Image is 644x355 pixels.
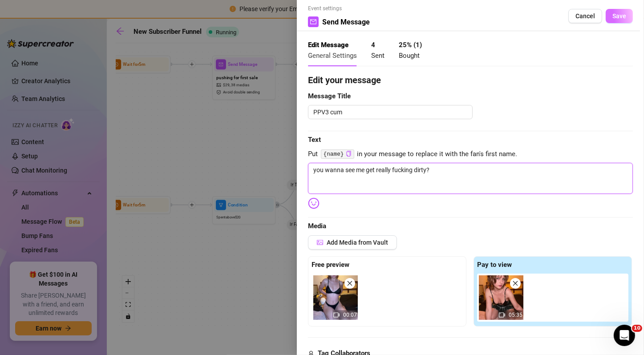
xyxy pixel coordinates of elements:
[312,261,349,269] strong: Free preview
[308,136,321,144] strong: Text
[310,19,316,25] span: mail
[477,261,512,269] strong: Pay to view
[308,4,370,13] span: Event settings
[512,280,518,286] span: close
[479,275,523,320] img: media
[509,312,522,318] span: 05:35
[308,149,633,160] span: Put in your message to replace it with the fan's first name.
[632,325,642,332] span: 10
[347,280,353,286] span: close
[371,52,385,60] span: Sent
[322,16,370,28] span: Send Message
[612,12,626,20] span: Save
[308,41,348,49] strong: Edit Message
[313,275,358,320] img: media
[317,239,323,246] span: picture
[313,275,358,320] div: 00:07
[371,41,375,49] strong: 4
[568,9,602,23] button: Cancel
[308,52,357,60] span: General Settings
[575,12,595,20] span: Cancel
[606,9,633,23] button: Save
[321,149,354,159] code: {name}
[333,312,340,318] span: video-camera
[327,239,388,246] span: Add Media from Vault
[614,325,635,346] iframe: Intercom live chat
[343,312,357,318] span: 00:07
[308,105,473,119] textarea: PPV3 cum
[308,235,397,250] button: Add Media from Vault
[308,222,326,230] strong: Media
[399,41,422,49] strong: 25 % ( 1 )
[399,52,420,60] span: Bought
[499,312,505,318] span: video-camera
[308,198,320,209] img: svg%3e
[308,75,381,85] strong: Edit your message
[346,151,352,157] span: copy
[479,275,523,320] div: 05:35
[346,151,352,157] button: Click to Copy
[308,163,633,194] textarea: you wanna see me get really fucking dirty?
[308,92,351,100] strong: Message Title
